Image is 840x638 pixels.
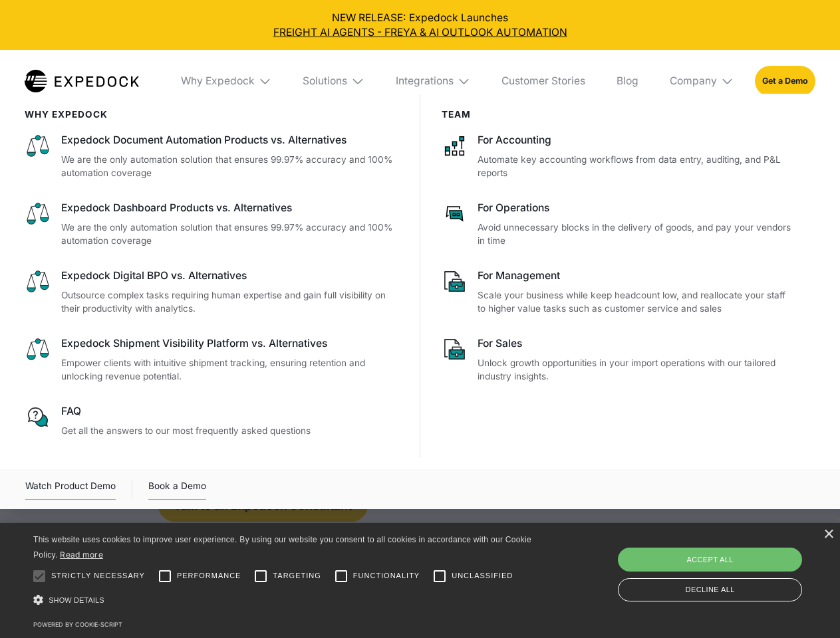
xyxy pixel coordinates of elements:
div: Show details [33,591,536,609]
a: For AccountingAutomate key accounting workflows from data entry, auditing, and P&L reports [442,133,795,180]
div: Integrations [385,50,481,112]
a: For OperationsAvoid unnecessary blocks in the delivery of goods, and pay your vendors in time [442,201,795,248]
div: For Management [478,268,794,283]
a: FREIGHT AI AGENTS - FREYA & AI OUTLOOK AUTOMATION [11,25,830,40]
div: Why Expedock [181,74,255,88]
div: For Operations [478,201,794,215]
div: Solutions [293,50,375,112]
span: Performance [177,570,241,582]
a: For ManagementScale your business while keep headcount low, and reallocate your staff to higher v... [442,268,795,316]
div: Expedock Dashboard Products vs. Alternatives [61,201,399,215]
p: Empower clients with intuitive shipment tracking, ensuring retention and unlocking revenue potent... [61,356,399,383]
a: Book a Demo [148,478,206,500]
p: Outsource complex tasks requiring human expertise and gain full visibility on their productivity ... [61,288,399,316]
a: open lightbox [25,478,116,500]
span: Show details [49,596,104,604]
p: We are the only automation solution that ensures 99.97% accuracy and 100% automation coverage [61,153,399,180]
a: FAQGet all the answers to our most frequently asked questions [25,404,399,437]
div: Company [659,50,744,112]
a: Expedock Shipment Visibility Platform vs. AlternativesEmpower clients with intuitive shipment tra... [25,336,399,383]
div: Integrations [396,74,454,88]
span: This website uses cookies to improve user experience. By using our website you consent to all coo... [33,535,531,560]
div: Why Expedock [170,50,282,112]
div: Expedock Document Automation Products vs. Alternatives [61,133,399,148]
div: Team [442,109,795,120]
p: Avoid unnecessary blocks in the delivery of goods, and pay your vendors in time [478,221,794,248]
iframe: Chat Widget [619,494,840,638]
div: Solutions [303,74,347,88]
div: WHy Expedock [25,109,399,120]
p: Get all the answers to our most frequently asked questions [61,424,399,438]
div: NEW RELEASE: Expedock Launches [11,11,830,40]
a: Expedock Dashboard Products vs. AlternativesWe are the only automation solution that ensures 99.9... [25,201,399,248]
p: Scale your business while keep headcount low, and reallocate your staff to higher value tasks suc... [478,288,794,316]
span: Functionality [353,570,420,582]
a: Blog [606,50,648,112]
a: Expedock Digital BPO vs. AlternativesOutsource complex tasks requiring human expertise and gain f... [25,268,399,316]
p: We are the only automation solution that ensures 99.97% accuracy and 100% automation coverage [61,221,399,248]
a: Expedock Document Automation Products vs. AlternativesWe are the only automation solution that en... [25,133,399,180]
div: Watch Product Demo [25,478,116,500]
span: Strictly necessary [51,570,145,582]
div: Company [670,74,717,88]
span: Targeting [273,570,321,582]
p: Automate key accounting workflows from data entry, auditing, and P&L reports [478,153,794,180]
a: Powered by cookie-script [33,621,122,628]
a: Read more [60,550,103,560]
a: Get a Demo [755,66,815,96]
div: Expedock Digital BPO vs. Alternatives [61,268,399,283]
div: For Sales [478,336,794,351]
div: FAQ [61,404,399,419]
div: For Accounting [478,133,794,148]
span: Unclassified [452,570,513,582]
a: For SalesUnlock growth opportunities in your import operations with our tailored industry insights. [442,336,795,383]
p: Unlock growth opportunities in your import operations with our tailored industry insights. [478,356,794,383]
div: Expedock Shipment Visibility Platform vs. Alternatives [61,336,399,351]
a: Customer Stories [491,50,595,112]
